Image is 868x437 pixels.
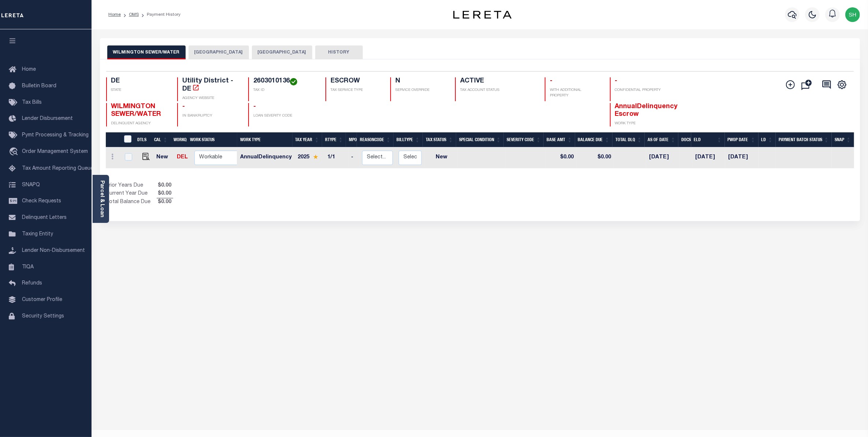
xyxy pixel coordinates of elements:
span: Security Settings [22,314,64,319]
td: - [348,147,359,168]
p: WITH ADDITIONAL PROPERTY [550,88,601,99]
th: Total DLQ: activate to sort column ascending [612,132,645,147]
span: SNAPQ [22,182,40,187]
p: TAX ACCOUNT STATUS [460,88,536,93]
th: Work Type [237,132,292,147]
span: - [182,103,185,110]
span: Delinquent Letters [22,215,67,220]
p: LOAN SEVERITY CODE [253,113,317,119]
button: WILMINGTON SEWER/WATER [107,45,186,59]
span: AnnualDelinquency Escrow [615,103,678,118]
th: Base Amt: activate to sort column ascending [544,132,575,147]
th: LD: activate to sort column ascending [759,132,776,147]
h4: ESCROW [331,77,381,85]
span: WILMINGTON SEWER/WATER [111,103,161,118]
th: ReasonCode: activate to sort column ascending [357,132,394,147]
td: [DATE] [646,147,680,168]
td: $0.00 [577,147,614,168]
th: Balance Due: activate to sort column ascending [575,132,612,147]
h4: 2603010136 [253,77,317,85]
p: DELINQUENT AGENCY [111,121,168,126]
h4: N [395,77,446,85]
i: travel_explore [9,147,21,157]
span: Check Requests [22,199,61,204]
span: Order Management System [22,149,88,154]
a: Home [108,12,121,17]
th: CAL: activate to sort column ascending [151,132,171,147]
td: Prior Years Due [106,182,157,190]
span: Lender Disbursement [22,116,73,121]
li: Payment History [139,11,180,18]
a: DEL [177,155,188,160]
th: WorkQ [171,132,187,147]
td: Current Year Due [106,190,157,198]
th: Severity Code: activate to sort column ascending [504,132,544,147]
h4: ACTIVE [460,77,536,85]
p: TAX ID [253,88,317,93]
th: ELD: activate to sort column ascending [691,132,725,147]
span: Tax Amount Reporting Queue [22,166,93,171]
span: Tax Bills [22,100,42,105]
td: $0.00 [545,147,577,168]
h4: DE [111,77,168,85]
img: svg+xml;base64,PHN2ZyB4bWxucz0iaHR0cDovL3d3dy53My5vcmcvMjAwMC9zdmciIHBvaW50ZXItZXZlbnRzPSJub25lIi... [845,7,860,22]
img: logo-dark.svg [453,11,512,19]
button: [GEOGRAPHIC_DATA] [189,45,249,59]
td: 2025 [295,147,324,168]
th: Work Status [187,132,237,147]
th: SNAP: activate to sort column ascending [832,132,854,147]
span: - [253,103,256,110]
span: $0.00 [157,190,173,198]
span: Customer Profile [22,297,62,302]
th: &nbsp; [120,132,135,147]
p: SERVICE OVERRIDE [395,88,446,93]
td: New [425,147,458,168]
a: OMS [129,12,139,17]
span: $0.00 [157,182,173,190]
td: New [153,147,174,168]
span: Lender Non-Disbursement [22,248,85,253]
span: TIQA [22,264,34,269]
th: RType: activate to sort column ascending [322,132,346,147]
span: $0.00 [157,198,173,206]
th: Docs [678,132,691,147]
span: Pymt Processing & Tracking [22,133,89,138]
img: Star.svg [313,154,318,159]
p: AGENCY WEBSITE [182,96,239,101]
th: Special Condition: activate to sort column ascending [456,132,504,147]
p: STATE [111,88,168,93]
a: Parcel & Loan [99,180,104,217]
span: - [550,78,552,84]
th: Tax Status: activate to sort column ascending [423,132,456,147]
th: &nbsp;&nbsp;&nbsp;&nbsp;&nbsp;&nbsp;&nbsp;&nbsp;&nbsp;&nbsp; [106,132,120,147]
th: BillType: activate to sort column ascending [394,132,422,147]
th: MPO [346,132,357,147]
td: AnnualDelinquency [237,147,295,168]
p: IN BANKRUPTCY [182,113,239,119]
th: Payment Batch Status: activate to sort column ascending [776,132,832,147]
p: CONFIDENTIAL PROPERTY [615,88,672,93]
span: Taxing Entity [22,232,53,237]
th: PWOP Date: activate to sort column ascending [725,132,759,147]
td: 1/1 [324,147,348,168]
span: - [615,78,618,84]
td: Total Balance Due [106,198,157,206]
td: [DATE] [725,147,759,168]
th: As of Date: activate to sort column ascending [645,132,678,147]
th: Tax Year: activate to sort column ascending [293,132,322,147]
span: Bulletin Board [22,84,56,89]
td: [DATE] [692,147,725,168]
p: TAX SERVICE TYPE [331,88,381,93]
button: [GEOGRAPHIC_DATA] [252,45,312,59]
span: Refunds [22,281,42,286]
button: HISTORY [315,45,363,59]
th: DTLS [134,132,151,147]
h4: Utility District - DE [182,77,239,93]
p: WORK TYPE [615,121,672,126]
span: Home [22,67,36,72]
